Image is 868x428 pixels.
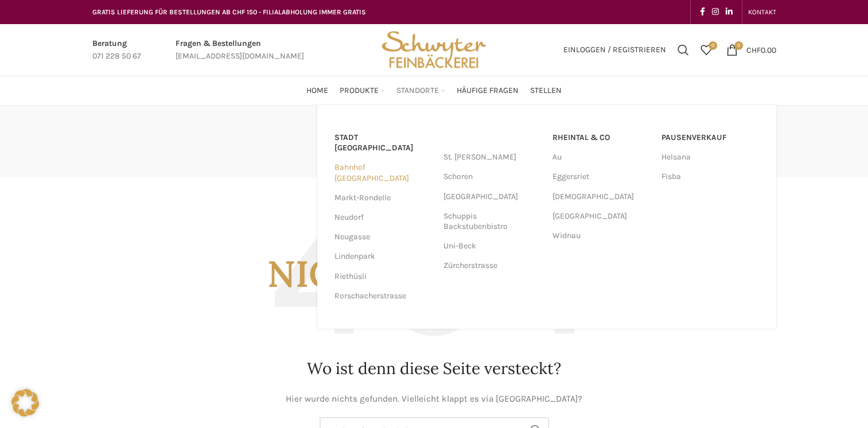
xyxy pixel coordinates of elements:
[552,167,650,186] a: Eggersriet
[396,85,439,96] span: Standorte
[457,79,519,102] a: Häufige Fragen
[92,37,141,63] a: Infobox link
[558,38,672,61] a: Einloggen / Registrieren
[334,128,432,158] a: Stadt [GEOGRAPHIC_DATA]
[92,200,776,346] h3: Nicht gefunden
[672,38,695,61] a: Suchen
[709,41,717,50] span: 0
[334,286,432,306] a: Rorschacherstrasse
[443,167,541,186] a: Schoren
[457,85,519,96] span: Häufige Fragen
[552,187,650,207] a: [DEMOGRAPHIC_DATA]
[695,38,718,61] a: 0
[443,256,541,275] a: Zürcherstrasse
[443,187,541,207] a: [GEOGRAPHIC_DATA]
[334,267,432,286] a: Riethüsli
[709,4,722,20] a: Instagram social link
[722,4,736,20] a: Linkedin social link
[87,79,782,102] div: Main navigation
[443,207,541,236] a: Schuppis Backstubenbistro
[661,167,759,186] a: Fisba
[377,24,490,76] img: Bäckerei Schwyter
[746,45,776,55] bdi: 0.00
[443,147,541,167] a: St. [PERSON_NAME]
[748,1,776,24] a: KONTAKT
[661,147,759,167] a: Helsana
[334,247,432,266] a: Lindenpark
[340,79,385,102] a: Produkte
[340,85,379,96] span: Produkte
[377,44,490,54] a: Site logo
[334,188,432,208] a: Markt-Rondelle
[92,357,776,380] h1: Wo ist denn diese Seite versteckt?
[306,79,328,102] a: Home
[563,46,666,54] span: Einloggen / Registrieren
[748,8,776,16] span: KONTAKT
[530,85,562,96] span: Stellen
[334,208,432,227] a: Neudorf
[734,41,743,50] span: 0
[661,128,759,147] a: Pausenverkauf
[552,147,650,167] a: Au
[396,79,445,102] a: Standorte
[695,38,718,61] div: Meine Wunschliste
[552,128,650,147] a: RHEINTAL & CO
[742,1,782,24] div: Secondary navigation
[176,37,304,63] a: Infobox link
[696,4,709,20] a: Facebook social link
[552,207,650,226] a: [GEOGRAPHIC_DATA]
[306,85,328,96] span: Home
[746,45,761,55] span: CHF
[443,236,541,256] a: Uni-Beck
[721,38,782,61] a: 0 CHF0.00
[92,8,366,16] span: GRATIS LIEFERUNG FÜR BESTELLUNGEN AB CHF 150 - FILIALABHOLUNG IMMER GRATIS
[552,226,650,246] a: Widnau
[530,79,562,102] a: Stellen
[334,227,432,247] a: Neugasse
[334,158,432,188] a: Bahnhof [GEOGRAPHIC_DATA]
[92,392,776,406] p: Hier wurde nichts gefunden. Vielleicht klappt es via [GEOGRAPHIC_DATA]?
